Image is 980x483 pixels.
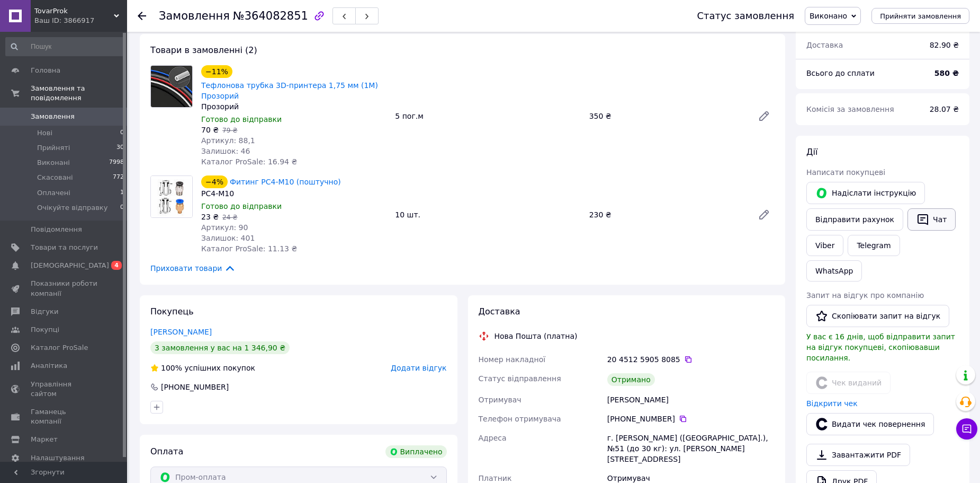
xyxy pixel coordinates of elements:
span: Каталог ProSale: 11.13 ₴ [201,244,297,253]
div: −4% [201,175,228,188]
input: Пошук [5,37,125,56]
span: Артикул: 88,1 [201,136,255,145]
span: Каталог ProSale: 16.94 ₴ [201,157,297,166]
div: −11% [201,65,232,78]
span: Головна [31,66,60,75]
div: Отримано [607,373,655,386]
span: Замовлення [159,10,230,22]
span: Товари та послуги [31,243,98,252]
a: Фитинг PC4-M10 (поштучно) [230,178,341,186]
span: 24 ₴ [222,214,237,221]
button: Надіслати інструкцію [806,182,925,204]
span: Дії [806,147,817,157]
a: Редагувати [753,106,775,127]
div: 230 ₴ [585,207,749,222]
div: Нова Пошта (платна) [492,331,580,341]
div: г. [PERSON_NAME] ([GEOGRAPHIC_DATA].), №51 (до 30 кг): ул. [PERSON_NAME][STREET_ADDRESS] [605,428,777,469]
button: Відправити рахунок [806,208,903,231]
b: 580 ₴ [934,69,959,77]
span: Телефон отримувача [479,415,561,423]
span: Статус відправлення [479,374,561,383]
div: Повернутися назад [138,11,146,21]
span: Додати відгук [391,364,446,372]
span: 7998 [109,158,124,168]
span: Оплата [150,446,183,456]
span: Аналітика [31,361,67,371]
span: 4 [111,261,122,270]
span: Запит на відгук про компанію [806,291,924,300]
span: Артикул: 90 [201,223,248,232]
span: 100% [161,364,182,372]
a: Відкрити чек [806,399,858,408]
span: Управління сайтом [31,380,98,399]
span: 1 [120,188,124,198]
span: Доставка [806,41,843,49]
span: Нові [37,128,52,138]
div: 5 пог.м [391,109,585,124]
a: Редагувати [753,204,775,225]
span: Скасовані [37,173,73,182]
span: Виконано [810,12,847,20]
div: 350 ₴ [585,109,749,124]
span: Замовлення [31,112,75,121]
span: 28.07 ₴ [930,105,959,113]
span: Повідомлення [31,225,82,234]
span: Покупці [31,325,59,335]
span: Доставка [479,306,520,317]
span: Всього до сплати [806,69,875,77]
div: Виплачено [385,445,447,458]
span: 70 ₴ [201,126,219,134]
a: Viber [806,235,843,256]
div: 3 замовлення у вас на 1 346,90 ₴ [150,341,290,354]
span: TovarProk [34,6,114,16]
span: Залишок: 401 [201,234,255,242]
span: 30 [116,143,124,153]
span: Приховати товари [150,262,236,274]
span: Каталог ProSale [31,343,88,353]
a: Telegram [848,235,900,256]
div: Статус замовлення [697,11,794,21]
span: Номер накладної [479,355,546,364]
span: Виконані [37,158,70,168]
span: Комісія за замовлення [806,105,894,113]
span: Товари в замовленні (2) [150,45,257,55]
div: Ваш ID: 3866917 [34,16,127,25]
span: №364082851 [233,10,308,22]
span: Отримувач [479,396,522,404]
a: Тефлонова трубка 3D-принтера 1,75 мм (1M) Прозорий [201,81,378,100]
button: Чат з покупцем [956,418,977,440]
button: Прийняти замовлення [871,8,969,24]
span: 79 ₴ [222,127,237,134]
span: Гаманець компанії [31,407,98,426]
div: 20 4512 5905 8085 [607,354,775,365]
span: 772 [113,173,124,182]
div: [PHONE_NUMBER] [607,414,775,424]
span: Прийняті [37,143,70,153]
button: Чат [907,208,956,231]
span: [DEMOGRAPHIC_DATA] [31,261,109,270]
span: Очікуйте відправку [37,203,107,213]
span: Замовлення та повідомлення [31,84,127,103]
div: [PERSON_NAME] [605,390,777,409]
div: 10 шт. [391,207,585,222]
span: Прийняти замовлення [880,12,961,20]
a: [PERSON_NAME] [150,328,212,336]
span: Готово до відправки [201,115,282,124]
div: 82.90 ₴ [923,33,965,57]
span: Платник [479,474,512,482]
span: Налаштування [31,453,85,463]
span: Оплачені [37,188,70,198]
span: Маркет [31,435,58,444]
a: WhatsApp [806,260,862,282]
span: Адреса [479,434,507,442]
span: Показники роботи компанії [31,279,98,298]
img: Фитинг PC4-M10 (поштучно) [151,176,192,217]
button: Скопіювати запит на відгук [806,305,949,327]
span: Написати покупцеві [806,168,885,177]
span: 0 [120,203,124,213]
div: Прозорий [201,101,386,112]
div: [PHONE_NUMBER] [160,382,230,392]
button: Видати чек повернення [806,413,934,435]
div: успішних покупок [150,363,255,373]
span: 0 [120,128,124,138]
